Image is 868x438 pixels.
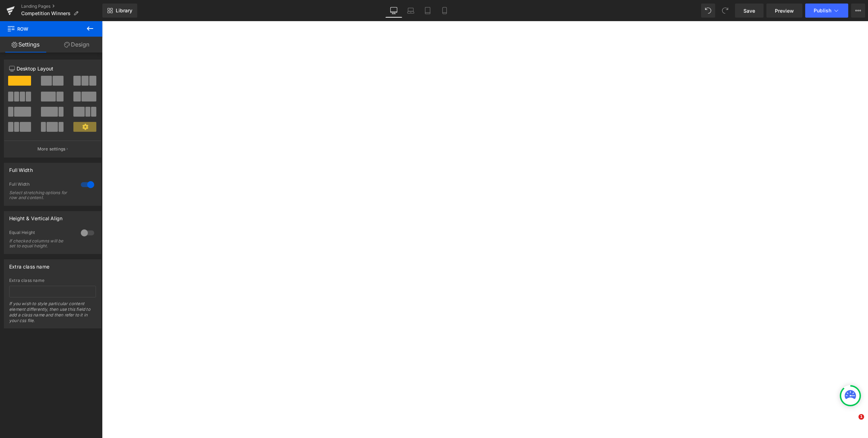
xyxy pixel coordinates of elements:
[116,7,132,14] span: Library
[851,4,865,18] button: More
[814,8,831,13] span: Publish
[9,65,96,72] p: Desktop Layout
[9,190,73,200] div: Select stretching options for row and content.
[21,4,102,9] a: Landing Pages
[37,146,66,152] p: More settings
[385,4,402,18] a: Desktop
[701,4,715,18] button: Undo
[9,239,73,248] div: If checked columns will be set to equal height.
[436,4,453,18] a: Mobile
[9,301,96,328] div: If you wish to style particular content element differently, then use this field to add a class n...
[805,4,848,18] button: Publish
[21,11,71,16] span: Competition Winners
[9,230,74,237] div: Equal Height
[766,4,802,18] a: Preview
[402,4,419,18] a: Laptop
[102,4,137,18] a: New Library
[7,21,78,37] span: Row
[775,7,794,14] span: Preview
[844,414,861,431] iframe: Intercom live chat
[9,278,96,283] div: Extra class name
[718,4,732,18] button: Redo
[743,7,755,14] span: Save
[9,260,49,270] div: Extra class name
[858,414,864,420] span: 1
[9,181,74,189] div: Full Width
[4,141,101,157] button: More settings
[419,4,436,18] a: Tablet
[9,163,33,173] div: Full Width
[51,37,102,53] a: Design
[9,211,62,221] div: Height & Vertical Align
